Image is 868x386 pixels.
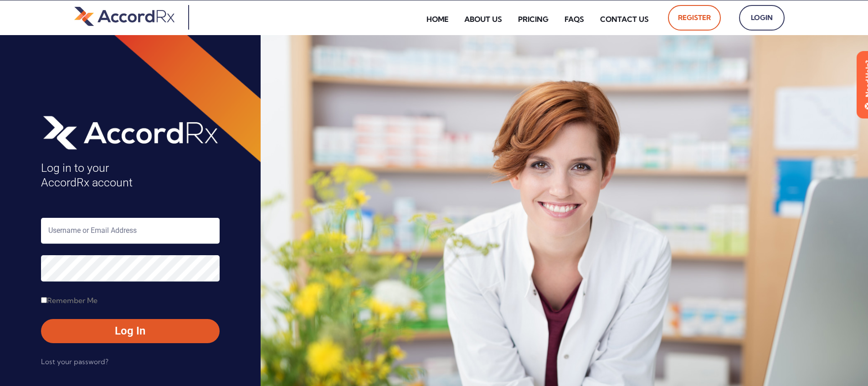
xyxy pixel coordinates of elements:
[678,10,711,25] span: Register
[420,9,455,30] a: Home
[739,5,785,31] a: Login
[41,161,220,190] h4: Log in to your AccordRx account
[749,10,775,25] span: Login
[41,113,220,152] img: AccordRx_logo_header_white
[593,9,656,30] a: Contact Us
[41,355,108,369] a: Lost your password?
[558,9,591,30] a: FAQs
[41,218,220,244] input: Username or Email Address
[457,9,509,30] a: About Us
[41,319,220,343] button: Log In
[50,324,211,338] span: Log In
[41,297,47,303] input: Remember Me
[41,293,98,308] label: Remember Me
[74,5,175,27] img: default-logo
[668,5,721,31] a: Register
[511,9,555,30] a: Pricing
